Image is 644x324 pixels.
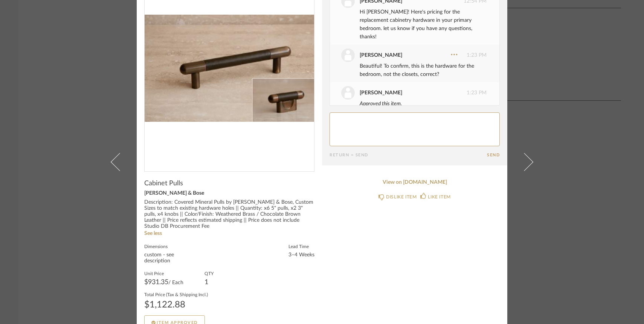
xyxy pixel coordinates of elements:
[330,179,500,186] a: View on [DOMAIN_NAME]
[487,153,500,157] button: Send
[288,252,314,258] div: 3–4 Weeks
[144,179,183,188] span: Cabinet Pulls
[144,243,189,249] label: Dimensions
[428,193,450,201] div: LIKE ITEM
[144,291,208,297] label: Total Price (Tax & Shipping Incl.)
[360,89,402,97] div: [PERSON_NAME]
[204,270,214,276] label: QTY
[386,193,417,201] div: DISLIKE ITEM
[144,300,208,309] div: $1,122.88
[360,62,487,79] div: Beautiful! To confirm, this is the hardware for the bedroom, not the closets, correct?
[144,231,162,236] a: See less
[341,48,487,62] div: 1:23 PM
[144,252,189,264] div: custom - see description
[360,100,487,108] div: Approved this item.
[330,153,487,157] div: Return = Send
[144,279,168,286] span: $931.35
[360,51,402,59] div: [PERSON_NAME]
[341,86,487,100] div: 1:23 PM
[168,280,183,285] span: / Each
[144,270,183,276] label: Unit Price
[360,8,487,41] div: Hi [PERSON_NAME]! Here's pricing for the replacement cabinetry hardware in your primary bedroom. ...
[204,279,214,285] div: 1
[288,243,314,249] label: Lead Time
[144,200,314,230] div: Description: Covered Mineral Pulls by [PERSON_NAME] & Bose, Custom Sizes to match existing hardwa...
[144,191,314,197] div: [PERSON_NAME] & Bose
